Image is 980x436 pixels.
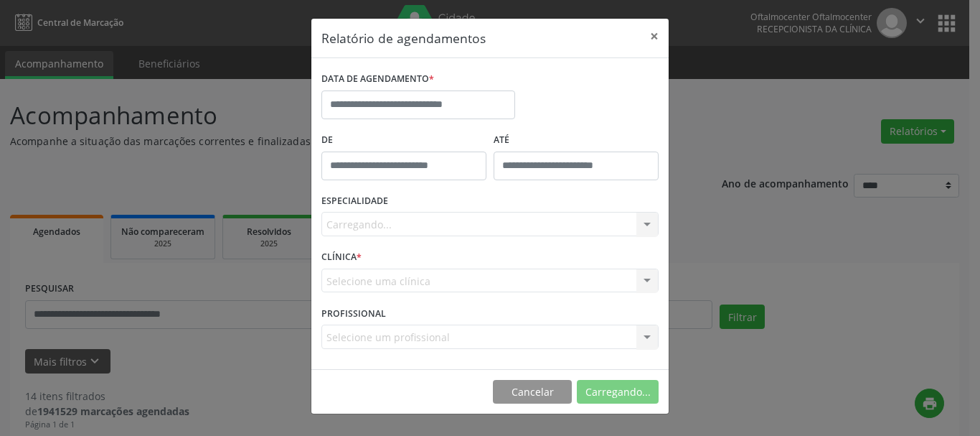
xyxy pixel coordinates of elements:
label: ESPECIALIDADE [321,190,388,213]
button: Carregando... [577,380,659,404]
label: DATA DE AGENDAMENTO [321,68,434,91]
label: De [321,129,486,152]
h5: Relatório de agendamentos [321,29,486,47]
label: ATÉ [494,129,659,152]
button: Cancelar [493,380,572,404]
label: PROFISSIONAL [321,302,386,325]
button: Close [640,19,669,54]
label: CLÍNICA [321,246,362,269]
